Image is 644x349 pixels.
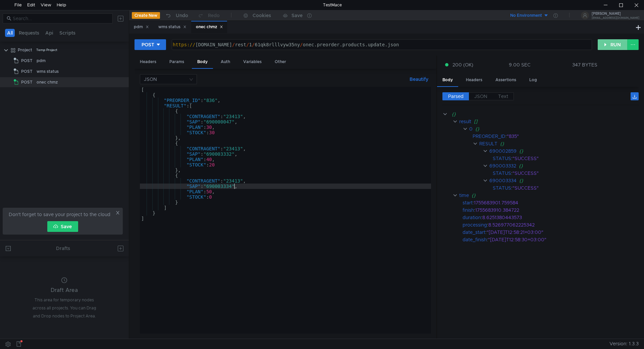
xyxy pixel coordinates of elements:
div: time [459,192,469,199]
span: Version: 1.3.3 [609,339,639,349]
div: "[DATE]T12:58:30+03:00" [488,236,631,243]
div: "835" [507,133,631,140]
div: 1755683910.384722 [475,206,630,214]
div: Other [269,56,291,68]
div: "[DATE]T12:58:21+03:00" [487,229,631,236]
span: Text [498,93,508,99]
div: {} [500,140,630,147]
div: 8.6251380443573 [482,214,630,221]
div: pdm [134,23,149,31]
div: Auth [215,56,235,68]
div: "SUCCESS" [513,169,631,177]
button: Api [43,29,55,37]
div: Headers [461,74,488,86]
div: Body [437,74,458,87]
div: [] [474,118,630,125]
div: STATUS [493,155,511,162]
div: wms status [158,23,186,31]
div: Body [192,56,213,69]
button: Scripts [57,29,77,37]
div: : [463,199,639,206]
div: : [493,184,639,192]
div: : [493,169,639,177]
div: Variables [238,56,267,68]
div: {} [519,147,631,155]
div: Assertions [490,74,522,86]
div: : [463,236,639,243]
button: Requests [17,29,41,37]
div: Params [164,56,190,68]
div: result [459,118,471,125]
button: No Environment [502,10,549,21]
div: 690003332 [489,162,516,169]
div: [EMAIL_ADDRESS][DOMAIN_NAME] [592,17,639,19]
button: POST [135,39,166,50]
div: Headers [135,56,162,68]
div: 9.00 SEC [509,62,531,68]
span: Don't forget to save your project to the cloud [9,210,110,218]
div: : [463,206,639,214]
div: {} [519,177,631,184]
div: finish [463,206,474,214]
div: 0 [469,125,473,133]
div: Save [291,13,303,18]
span: Parsed [448,93,464,99]
div: Project [18,45,32,55]
span: JSON [474,93,487,99]
div: processing [463,221,487,229]
div: RESULT [479,140,497,147]
div: onec chmz [196,23,223,31]
div: Redo [208,11,220,19]
div: {} [472,192,630,199]
div: : [463,229,639,236]
input: Search... [13,15,109,22]
button: Save [47,221,78,232]
div: : [463,221,639,229]
div: PREORDER_ID [473,133,505,140]
div: : [493,155,639,162]
div: duration [463,214,481,221]
div: {} [519,162,631,169]
div: POST [142,41,154,48]
div: : [473,133,639,140]
div: "SUCCESS" [513,155,631,162]
div: STATUS [493,169,511,177]
div: start [463,199,473,206]
button: All [5,29,15,37]
div: pdm [37,56,46,66]
div: 690002859 [489,147,517,155]
div: {} [475,125,630,133]
div: date_start [463,229,485,236]
span: 200 (OK) [452,61,473,68]
button: Create New [132,12,160,19]
div: STATUS [493,184,511,192]
button: Beautify [407,75,431,83]
div: : [463,214,639,221]
div: wms status [37,66,59,77]
div: No Environment [510,12,542,19]
div: "SUCCESS" [513,184,631,192]
div: Cookies [253,11,271,19]
div: 347 BYTES [572,62,597,68]
div: onec chmz [37,77,58,87]
div: Temp Project [36,45,57,55]
div: Undo [176,11,188,19]
span: POST [21,66,33,77]
span: POST [21,56,33,66]
div: 8.526977062225342 [488,221,631,229]
button: RUN [598,39,628,50]
button: Redo [193,10,224,20]
div: [PERSON_NAME] [592,12,639,15]
span: POST [21,77,33,87]
div: 1755683901.759584 [474,199,630,206]
div: {} [452,110,629,118]
div: Drafts [56,244,70,252]
button: Undo [160,10,193,20]
div: Log [524,74,542,86]
div: 690003334 [489,177,517,184]
div: date_finish [463,236,487,243]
